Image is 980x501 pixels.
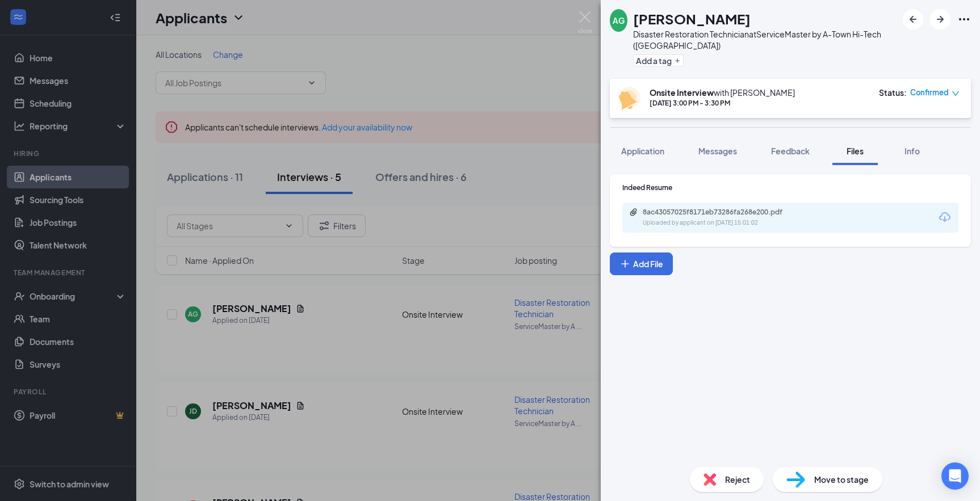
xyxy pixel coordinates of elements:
a: Paperclip8ac43057025f8171eb73286fa268e200.pdfUploaded by applicant on [DATE] 15:01:02 [629,208,813,228]
b: Onsite Interview [650,87,714,98]
div: [DATE] 3:00 PM - 3:30 PM [650,98,795,108]
svg: Paperclip [629,208,638,217]
div: Indeed Resume [622,183,958,192]
svg: ArrowRight [933,12,947,26]
div: Disaster Restoration Technician at ServiceMaster by A-Town Hi-Tech ([GEOGRAPHIC_DATA]) [633,28,897,51]
svg: ArrowLeftNew [906,12,920,26]
div: Uploaded by applicant on [DATE] 15:01:02 [643,218,813,228]
button: ArrowLeftNew [903,9,923,30]
span: Files [847,146,864,156]
button: Add FilePlus [610,252,673,275]
span: Info [904,146,920,156]
span: Move to stage [814,473,869,486]
button: PlusAdd a tag [633,54,684,66]
svg: Ellipses [957,12,971,26]
span: Confirmed [910,87,949,98]
span: Application [621,146,664,156]
svg: Plus [619,258,631,270]
div: Status : [879,87,907,98]
button: ArrowRight [930,9,950,30]
span: down [952,90,960,98]
div: AG [613,15,625,26]
h1: [PERSON_NAME] [633,9,751,28]
svg: Download [938,210,952,224]
svg: Plus [674,57,681,64]
div: Open Intercom Messenger [941,462,969,490]
span: Feedback [771,146,810,156]
div: with [PERSON_NAME] [650,87,795,98]
span: Messages [698,146,737,156]
span: Reject [725,473,750,486]
div: 8ac43057025f8171eb73286fa268e200.pdf [643,208,802,217]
